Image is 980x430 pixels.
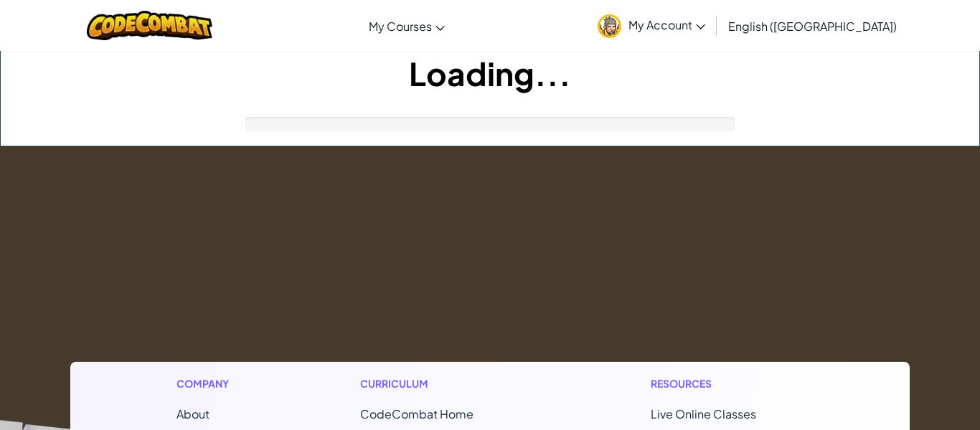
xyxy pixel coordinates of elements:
a: My Courses [362,6,452,45]
h1: Curriculum [360,376,534,391]
span: My Courses [369,19,432,34]
a: My Account [590,3,712,48]
h1: Resources [651,376,804,391]
span: English ([GEOGRAPHIC_DATA]) [728,19,897,34]
span: CodeCombat Home [360,406,473,421]
a: About [176,406,209,421]
img: avatar [598,14,621,38]
a: Live Online Classes [651,406,756,421]
h1: Loading... [1,51,979,95]
h1: Company [176,376,243,391]
span: My Account [628,17,705,32]
a: English ([GEOGRAPHIC_DATA]) [721,6,904,45]
img: CodeCombat logo [87,11,212,40]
